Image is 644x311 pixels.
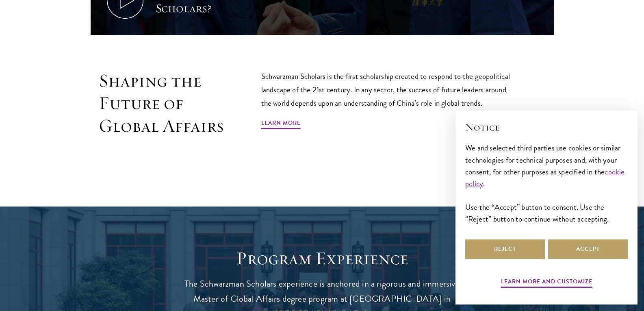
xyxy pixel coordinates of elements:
[261,118,301,130] a: Learn More
[465,142,628,224] div: We and selected third parties use cookies or similar technologies for technical purposes and, wit...
[99,70,225,137] h2: Shaping the Future of Global Affairs
[261,70,517,110] p: Schwarzman Scholars is the first scholarship created to respond to the geopolitical landscape of ...
[465,166,625,189] a: cookie policy
[548,239,628,259] button: Accept
[465,120,628,134] h2: Notice
[176,247,468,270] h1: Program Experience
[501,276,592,289] button: Learn more and customize
[465,239,545,259] button: Reject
